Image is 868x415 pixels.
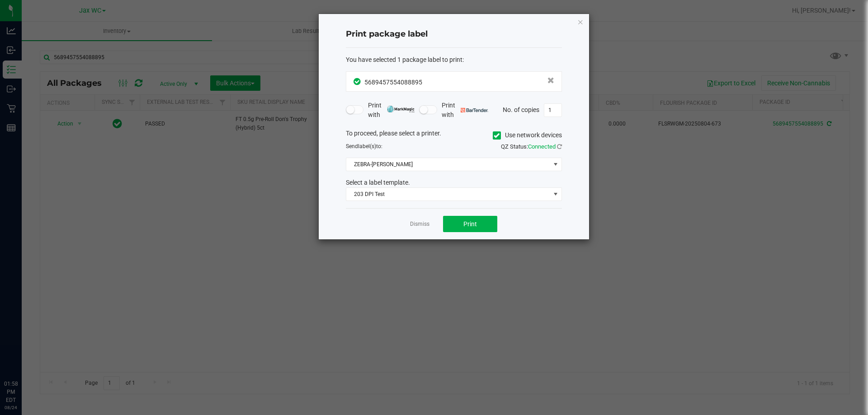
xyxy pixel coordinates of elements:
span: 5689457554088895 [364,79,422,86]
label: Use network devices [493,131,562,140]
h4: Print package label [346,28,562,40]
span: No. of copies [503,106,539,113]
div: : [346,55,562,65]
iframe: Resource center [9,343,36,370]
span: In Sync [354,77,362,86]
img: bartender.png [461,108,488,112]
span: ZEBRA-[PERSON_NAME] [346,158,550,171]
span: Send to: [346,143,382,149]
span: QZ Status: [501,143,562,150]
img: mark_magic_cybra.png [387,106,415,112]
div: Select a label template. [339,178,569,187]
span: 203 DPI Test [346,188,550,201]
span: Print with [442,101,488,120]
span: Print [463,220,477,228]
span: Print with [368,101,415,120]
span: Connected [528,143,556,150]
span: You have selected 1 package label to print [346,56,462,63]
span: label(s) [358,143,376,149]
div: To proceed, please select a printer. [339,129,569,142]
a: Dismiss [410,220,429,228]
button: Print [443,216,497,232]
